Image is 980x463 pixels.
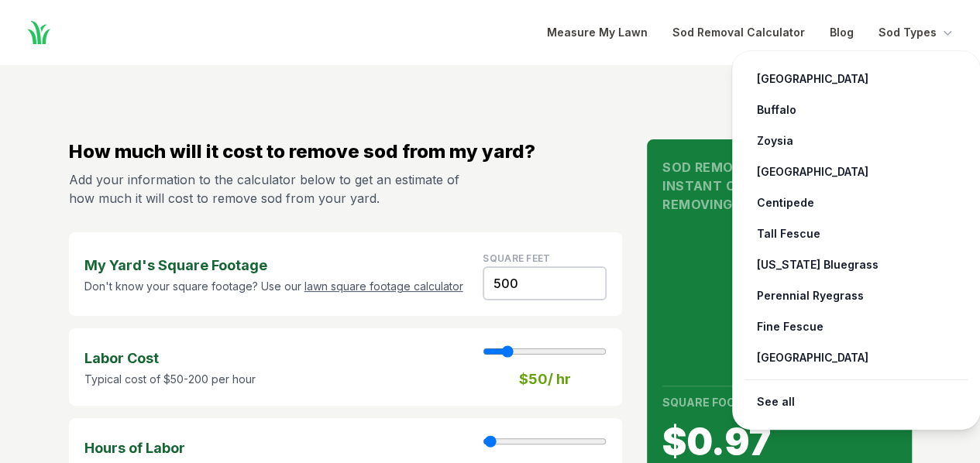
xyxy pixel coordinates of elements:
[304,280,463,293] a: lawn square footage calculator
[483,252,550,264] label: Square Feet
[84,280,463,293] p: Don't know your square footage? Use our
[84,255,463,276] strong: My Yard's Square Footage
[519,369,571,390] strong: $ 50 / hr
[744,342,968,373] a: [GEOGRAPHIC_DATA]
[744,187,968,218] a: Centipede
[744,94,968,125] a: Buffalo
[662,424,896,461] span: $ 0.97
[744,156,968,187] a: [GEOGRAPHIC_DATA]
[744,63,968,94] a: [GEOGRAPHIC_DATA]
[744,280,968,311] a: Perennial Ryegrass
[483,266,607,300] input: Square Feet
[879,23,955,42] button: Sod Types
[84,348,256,369] strong: Labor Cost
[547,23,648,42] a: Measure My Lawn
[744,125,968,156] a: Zoysia
[84,437,264,459] strong: Hours of Labor
[84,372,256,386] p: Typical cost of $50-200 per hour
[662,158,896,214] h1: Sod Removal Calculator Instant Cost Estimate for Removing Sod
[69,170,466,207] p: Add your information to the calculator below to get an estimate of how much it will cost to remov...
[744,218,968,249] a: Tall Fescue
[672,23,805,42] a: Sod Removal Calculator
[830,23,854,42] a: Blog
[744,311,968,342] a: Fine Fescue
[744,249,968,280] a: [US_STATE] Bluegrass
[69,139,623,164] h2: How much will it cost to remove sod from my yard?
[662,396,778,409] strong: Square Foot Cost
[744,386,968,417] a: See all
